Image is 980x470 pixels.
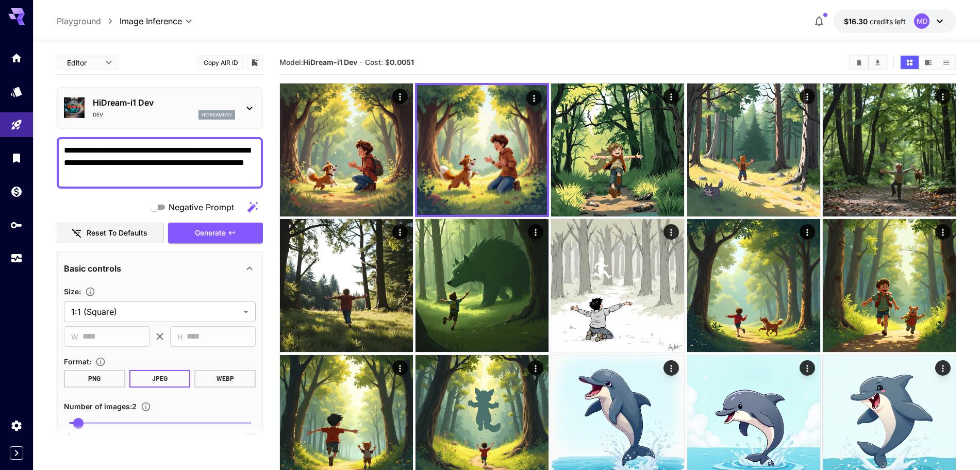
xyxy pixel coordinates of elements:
div: Actions [392,224,408,240]
span: credits left [870,17,906,26]
div: Actions [800,360,815,376]
img: 2Q== [280,219,413,352]
div: Usage [10,252,23,265]
button: Add to library [250,56,259,69]
div: Show media in grid viewShow media in video viewShow media in list view [900,55,956,70]
p: Dev [93,111,103,119]
b: 0.0051 [390,58,414,66]
img: 9k= [823,219,956,352]
p: hidreamdev [202,111,232,119]
div: Actions [528,360,543,376]
a: Playground [57,15,101,27]
div: Actions [664,224,679,240]
button: Specify how many images to generate in a single request. Each image generation will be charged se... [137,401,155,412]
p: · [360,56,362,69]
div: Actions [392,360,408,376]
button: Generate [168,223,263,244]
span: Format : [64,357,91,366]
button: Expand sidebar [10,446,23,460]
div: Actions [528,224,543,240]
button: Show media in video view [919,56,937,69]
div: Actions [800,224,815,240]
span: 1:1 (Square) [71,306,239,318]
p: Basic controls [64,262,121,275]
img: 9k= [551,83,684,216]
button: Clear All [850,56,868,69]
button: WEBP [194,370,256,388]
span: $16.30 [844,17,870,26]
button: PNG [64,370,125,388]
div: Clear AllDownload All [849,55,888,70]
span: Negative Prompt [169,201,234,213]
b: HiDream-i1 Dev [303,58,357,66]
button: Download All [869,56,887,69]
div: Library [10,152,23,164]
button: Reset to defaults [57,223,164,244]
button: Copy AIR ID [197,55,244,70]
span: H [177,331,182,343]
div: API Keys [10,219,23,231]
div: Actions [935,224,951,240]
img: Z [823,83,956,216]
img: 9k= [280,83,413,216]
div: Actions [526,90,542,106]
div: Actions [935,360,951,376]
div: $16.29884 [844,16,906,27]
button: JPEG [129,370,191,388]
span: Number of images : 2 [64,402,137,411]
img: Z [416,219,549,352]
div: Basic controls [64,256,256,281]
img: Z [687,219,820,352]
div: Playground [10,119,23,131]
div: Settings [10,419,23,432]
p: HiDream-i1 Dev [93,96,235,109]
span: Cost: $ [365,58,414,66]
div: Models [10,85,23,98]
div: Actions [800,89,815,104]
img: Z [417,85,547,215]
div: Home [10,52,23,64]
span: Editor [67,57,99,68]
span: Generate [195,227,226,240]
button: Choose the file format for the output image. [91,357,110,367]
div: Wallet [10,185,23,198]
nav: breadcrumb [57,15,120,27]
div: Actions [392,89,408,104]
span: W [71,331,78,343]
span: Model: [279,58,357,66]
button: Show media in grid view [901,56,919,69]
span: Image Inference [120,15,182,27]
button: Show media in list view [937,56,955,69]
div: Actions [935,89,951,104]
button: $16.29884MD [834,9,956,33]
img: Z [687,83,820,216]
img: 2Q== [551,219,684,352]
div: MD [914,13,929,29]
button: Adjust the dimensions of the generated image by specifying its width and height in pixels, or sel... [81,287,99,297]
div: Actions [664,360,679,376]
div: HiDream-i1 DevDevhidreamdev [64,92,256,124]
span: Size : [64,287,81,296]
div: Actions [664,89,679,104]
